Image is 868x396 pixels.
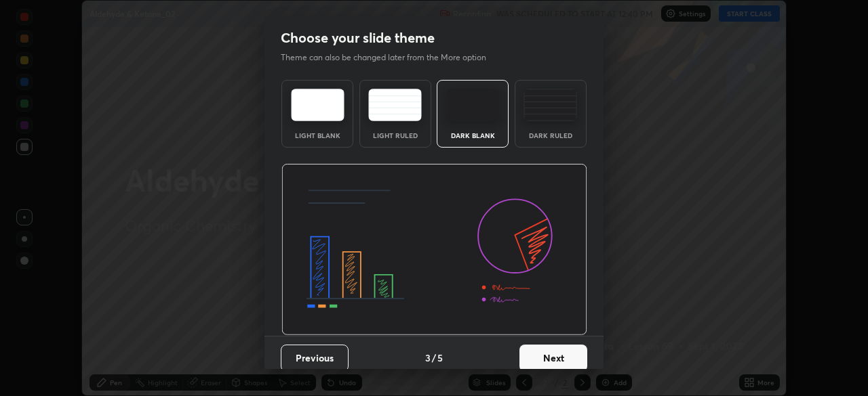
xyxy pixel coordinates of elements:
button: Previous [281,345,349,372]
div: Light Ruled [368,132,422,139]
h2: Choose your slide theme [281,29,435,47]
p: Theme can also be changed later from the More option [281,51,500,64]
h4: / [432,351,436,365]
img: lightRuledTheme.5fabf969.svg [368,89,422,121]
div: Dark Ruled [524,132,578,139]
button: Next [519,345,587,372]
img: darkTheme.f0cc69e5.svg [446,89,500,121]
h4: 3 [425,351,431,365]
h4: 5 [437,351,443,365]
img: darkThemeBanner.d06ce4a2.svg [281,164,587,336]
img: darkRuledTheme.de295e13.svg [524,89,577,121]
img: lightTheme.e5ed3b09.svg [291,89,344,121]
div: Dark Blank [446,132,500,139]
div: Light Blank [290,132,344,139]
